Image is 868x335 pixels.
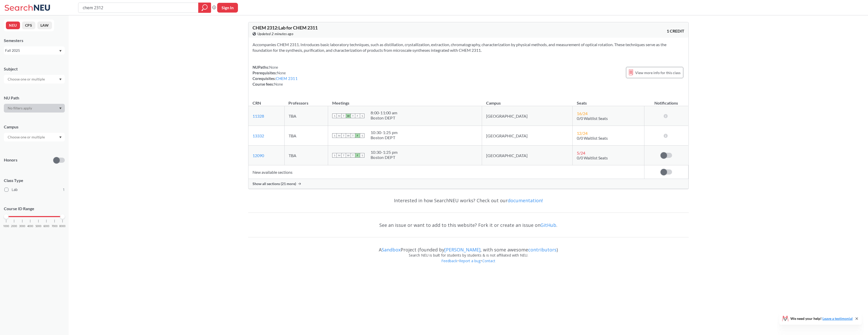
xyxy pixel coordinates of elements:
[528,247,557,253] a: contributors
[59,78,62,80] svg: Dropdown arrow
[253,25,318,31] span: CHEM 2312 : Lab for CHEM 2311
[59,107,62,109] svg: Dropdown arrow
[332,133,337,138] span: S
[577,116,608,121] span: 0/0 Waitlist Seats
[284,106,328,126] td: TBA
[4,157,17,163] p: Honors
[253,64,298,87] div: NUPaths: Prerequisites: Corequisites: Course fees:
[482,258,496,263] a: Contact
[371,135,398,140] div: Boston DEPT
[248,242,689,252] div: A Project (founded by , with some awesome )
[482,126,573,146] td: [GEOGRAPHIC_DATA]
[59,50,62,52] svg: Dropdown arrow
[4,66,65,72] div: Subject
[202,4,208,11] svg: magnifying glass
[269,65,278,69] span: None
[644,95,688,106] th: Notifications
[257,31,294,37] span: Updated 2 minutes ago
[341,114,346,118] span: T
[276,76,298,81] a: CHEM 2311
[6,22,20,29] button: NEU
[4,186,65,193] label: Lab
[253,100,261,106] div: CRN
[360,153,364,158] span: S
[248,252,689,258] div: Search NEU is built for students by students & is not affiliated with NEU.
[577,111,588,116] span: 16 / 24
[346,153,351,158] span: W
[540,222,556,228] a: GitHub
[274,82,283,86] span: None
[27,225,33,228] span: 4000
[59,225,66,228] span: 8000
[82,3,195,12] input: Class, professor, course number, "phrase"
[346,133,351,138] span: W
[371,155,398,160] div: Boston DEPT
[5,76,48,82] input: Choose one or multiple
[5,48,59,53] div: Fall 2025
[444,247,480,253] a: [PERSON_NAME]
[337,133,341,138] span: M
[3,225,9,228] span: 1000
[63,187,65,192] span: 1
[382,247,401,253] a: Sandbox
[35,225,41,228] span: 5000
[337,114,341,118] span: M
[37,22,52,29] button: LAW
[4,133,65,141] div: Dropdown arrow
[355,133,360,138] span: F
[248,218,689,232] div: See an issue or want to add to this website? Fork it or create an issue on .
[790,317,853,320] span: We need your help!
[635,69,681,76] span: View more info for this class
[482,95,573,106] th: Campus
[5,134,48,140] input: Choose one or multiple
[198,3,211,13] div: magnifying glass
[217,3,238,13] button: Sign In
[284,95,328,106] th: Professors
[346,114,351,118] span: W
[4,124,65,130] div: Campus
[4,178,65,183] span: Class Type
[371,130,398,135] div: 10:30 - 1:25 pm
[4,75,65,84] div: Dropdown arrow
[4,104,65,113] div: Dropdown arrow
[248,193,689,208] div: Interested in how SearchNEU works? Check out our
[19,225,25,228] span: 3000
[822,316,853,321] a: Leave a testimonial
[253,133,264,138] a: 13332
[371,110,397,115] div: 8:00 - 11:00 am
[51,225,58,228] span: 7000
[43,225,49,228] span: 6000
[351,133,355,138] span: T
[328,95,482,106] th: Meetings
[4,206,65,212] p: Course ID Range
[284,126,328,146] td: TBA
[459,258,481,263] a: Report a bug
[351,114,355,118] span: T
[355,153,360,158] span: F
[351,153,355,158] span: T
[371,150,398,155] div: 10:30 - 1:25 pm
[253,114,264,118] a: 11328
[248,179,688,189] div: Show all sections (21 more)
[371,115,397,120] div: Boston DEPT
[277,70,286,75] span: None
[253,153,264,158] a: 12090
[482,146,573,165] td: [GEOGRAPHIC_DATA]
[577,155,608,160] span: 0/0 Waitlist Seats
[253,42,684,53] section: Accompanies CHEM 2311. Introduces basic laboratory techniques, such as distillation, crystallizat...
[59,136,62,138] svg: Dropdown arrow
[22,22,35,29] button: CPS
[360,114,364,118] span: S
[355,114,360,118] span: F
[667,28,684,34] span: 1 CREDIT
[248,165,644,179] td: New available sections
[337,153,341,158] span: M
[253,181,296,186] span: Show all sections (21 more)
[332,114,337,118] span: S
[441,258,457,263] a: Feedback
[577,136,608,140] span: 0/0 Waitlist Seats
[573,95,644,106] th: Seats
[360,133,364,138] span: S
[341,153,346,158] span: T
[4,95,65,101] div: NU Path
